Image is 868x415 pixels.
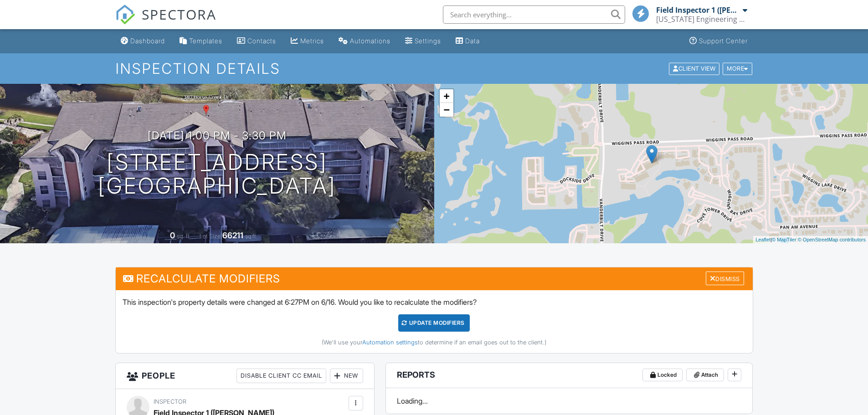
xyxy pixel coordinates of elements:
[222,231,243,240] div: 66211
[656,5,740,15] div: Field Inspector 1 ([PERSON_NAME])
[440,103,453,117] a: Zoom out
[401,33,445,50] a: Settings
[189,37,222,45] div: Templates
[706,272,744,286] div: Dismiss
[98,150,336,199] h1: [STREET_ADDRESS] [GEOGRAPHIC_DATA]
[772,237,796,242] a: © MapTiler
[300,37,324,45] div: Metrics
[200,233,221,240] span: Lot Size
[452,33,483,50] a: Data
[330,369,363,383] div: New
[723,62,752,75] div: More
[115,61,753,77] h1: Inspection Details
[123,339,746,346] div: (We'll use your to determine if an email goes out to the client.)
[245,233,257,240] span: sq.ft.
[656,15,747,24] div: Florida Engineering LLC
[233,33,280,50] a: Contacts
[287,33,328,50] a: Metrics
[154,398,186,405] span: Inspector
[142,5,216,24] span: SPECTORA
[236,369,326,383] div: Disable Client CC Email
[177,233,190,240] span: sq. ft.
[350,37,390,45] div: Automations
[398,314,470,332] div: UPDATE Modifiers
[753,236,868,244] div: |
[116,267,753,290] h3: Recalculate Modifiers
[668,65,722,72] a: Client View
[247,37,276,45] div: Contacts
[362,339,418,346] a: Automation settings
[798,237,866,242] a: © OpenStreetMap contributors
[176,33,226,50] a: Templates
[115,12,216,31] a: SPECTORA
[130,37,165,45] div: Dashboard
[686,33,751,50] a: Support Center
[148,129,287,142] h3: [DATE] 1:00 pm - 3:30 pm
[755,237,770,242] a: Leaflet
[170,231,175,240] div: 0
[465,37,480,45] div: Data
[443,5,625,24] input: Search everything...
[116,363,374,389] h3: People
[669,62,719,75] div: Client View
[115,5,135,25] img: The Best Home Inspection Software - Spectora
[117,33,169,50] a: Dashboard
[440,89,453,103] a: Zoom in
[415,37,441,45] div: Settings
[116,290,753,353] div: This inspection's property details were changed at 6:27PM on 6/16. Would you like to recalculate ...
[699,37,748,45] div: Support Center
[335,33,394,50] a: Automations (Basic)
